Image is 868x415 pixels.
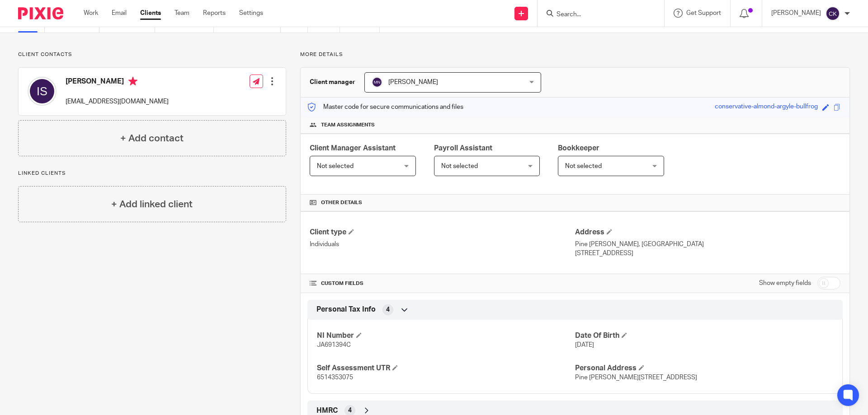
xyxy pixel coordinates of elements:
[558,145,599,152] span: Bookkeeper
[66,77,169,88] h4: [PERSON_NAME]
[321,199,362,206] span: Other details
[300,51,850,58] p: More details
[140,9,161,18] a: Clients
[111,197,193,211] h4: + Add linked client
[310,280,575,287] h4: CUSTOM FIELDS
[575,240,840,249] p: Pine [PERSON_NAME], [GEOGRAPHIC_DATA]
[575,364,833,373] h4: Personal Address
[556,11,637,19] input: Search
[310,228,575,237] h4: Client type
[84,9,98,18] a: Work
[348,406,352,415] span: 4
[317,331,575,340] h4: NI Number
[317,342,351,348] span: JA691394C
[388,79,438,85] span: [PERSON_NAME]
[307,103,463,112] p: Master code for secure communications and files
[575,249,840,258] p: [STREET_ADDRESS]
[715,102,818,112] div: conservative-almond-argyle-bullfrog
[321,121,375,129] span: Team assignments
[175,9,189,18] a: Team
[317,163,354,169] span: Not selected
[372,77,382,88] img: svg%3E
[310,78,355,87] h3: Client manager
[18,170,286,177] p: Linked clients
[203,9,226,18] a: Reports
[686,10,721,16] span: Get Support
[826,6,840,21] img: svg%3E
[386,305,390,314] span: 4
[112,9,127,18] a: Email
[128,77,137,86] i: Primary
[239,9,263,18] a: Settings
[434,145,492,152] span: Payroll Assistant
[575,228,840,237] h4: Address
[565,163,602,169] span: Not selected
[771,9,821,18] p: [PERSON_NAME]
[18,51,286,58] p: Client contacts
[28,77,57,106] img: svg%3E
[441,163,478,169] span: Not selected
[317,364,575,373] h4: Self Assessment UTR
[310,240,575,249] p: Individuals
[759,279,811,288] label: Show empty fields
[575,342,594,348] span: [DATE]
[316,305,376,314] span: Personal Tax Info
[18,7,63,19] img: Pixie
[317,374,353,381] span: 6514353075
[575,331,833,340] h4: Date Of Birth
[310,145,396,152] span: Client Manager Assistant
[120,131,184,145] h4: + Add contact
[66,97,169,106] p: [EMAIL_ADDRESS][DOMAIN_NAME]
[575,374,697,381] span: Pine [PERSON_NAME][STREET_ADDRESS]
